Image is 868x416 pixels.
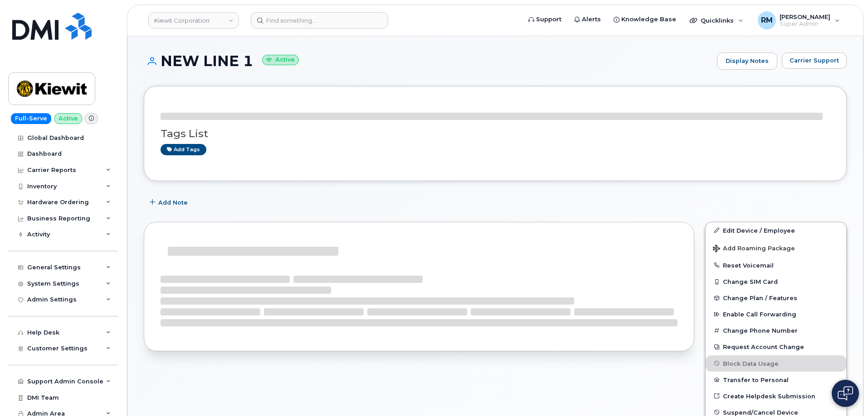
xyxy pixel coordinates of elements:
span: Suspend/Cancel Device [723,409,798,416]
button: Change SIM Card [706,273,846,290]
button: Enable Call Forwarding [706,306,846,322]
img: Open chat [838,386,853,401]
button: Transfer to Personal [706,372,846,388]
a: Display Notes [717,53,777,70]
button: Change Plan / Features [706,290,846,306]
span: Carrier Support [790,56,839,65]
a: Add tags [161,144,206,155]
h1: NEW LINE 1 [144,53,712,69]
button: Reset Voicemail [706,257,846,273]
small: Active [262,55,299,65]
button: Carrier Support [782,53,847,69]
span: Add Roaming Package [713,245,795,253]
h3: Tags List [161,128,830,139]
a: Edit Device / Employee [706,222,846,239]
button: Block Data Usage [706,355,846,372]
span: Add Note [158,198,188,207]
button: Add Roaming Package [706,239,846,257]
button: Request Account Change [706,339,846,355]
span: Enable Call Forwarding [723,311,796,318]
button: Add Note [144,195,195,211]
span: Change Plan / Features [723,295,797,301]
button: Change Phone Number [706,322,846,339]
a: Create Helpdesk Submission [706,388,846,404]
